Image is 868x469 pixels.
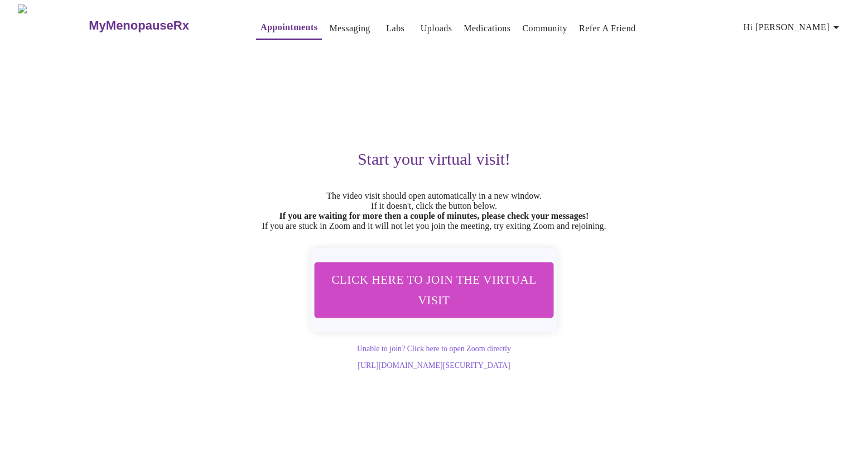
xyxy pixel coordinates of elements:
[421,21,452,36] a: Uploads
[739,16,847,39] button: Hi [PERSON_NAME]
[18,4,88,46] img: MyMenopauseRx Logo
[378,17,413,40] button: Labs
[358,361,510,370] a: [URL][DOMAIN_NAME][SECURITY_DATA]
[90,150,778,169] h3: Start your virtual visit!
[357,344,511,353] a: Unable to join? Click here to open Zoom directly
[325,17,374,40] button: Messaging
[522,21,567,36] a: Community
[88,6,234,45] a: MyMenopauseRx
[329,21,370,36] a: Messaging
[279,211,589,221] strong: If you are waiting for more then a couple of minutes, please check your messages!
[386,21,404,36] a: Labs
[518,17,572,40] button: Community
[89,18,189,33] h3: MyMenopauseRx
[575,17,640,40] button: Refer a Friend
[744,20,843,35] span: Hi [PERSON_NAME]
[579,21,636,36] a: Refer a Friend
[314,262,554,318] button: Click here to join the virtual visit
[261,20,317,35] a: Appointments
[459,17,515,40] button: Medications
[90,191,778,231] p: The video visit should open automatically in a new window. If it doesn't, click the button below....
[416,17,457,40] button: Uploads
[256,16,322,40] button: Appointments
[464,21,510,36] a: Medications
[328,269,539,310] span: Click here to join the virtual visit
